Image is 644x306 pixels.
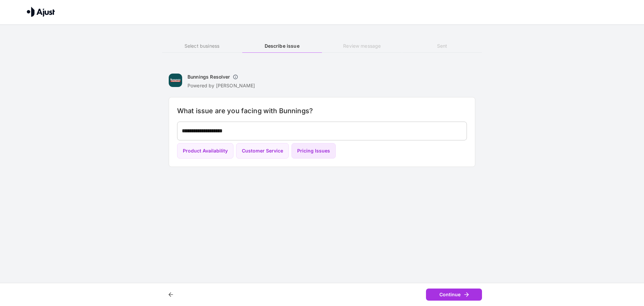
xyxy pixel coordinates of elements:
[187,82,255,89] p: Powered by [PERSON_NAME]
[426,289,482,301] button: Continue
[177,143,233,159] button: Product Availability
[162,42,242,50] h6: Select business
[187,74,230,80] h6: Bunnings Resolver
[242,42,322,50] h6: Describe issue
[169,74,182,87] img: Bunnings
[177,105,467,116] h6: What issue are you facing with Bunnings?
[27,7,55,17] img: Ajust
[322,42,402,50] h6: Review message
[291,143,336,159] button: Pricing Issues
[402,42,482,50] h6: Sent
[236,143,289,159] button: Customer Service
